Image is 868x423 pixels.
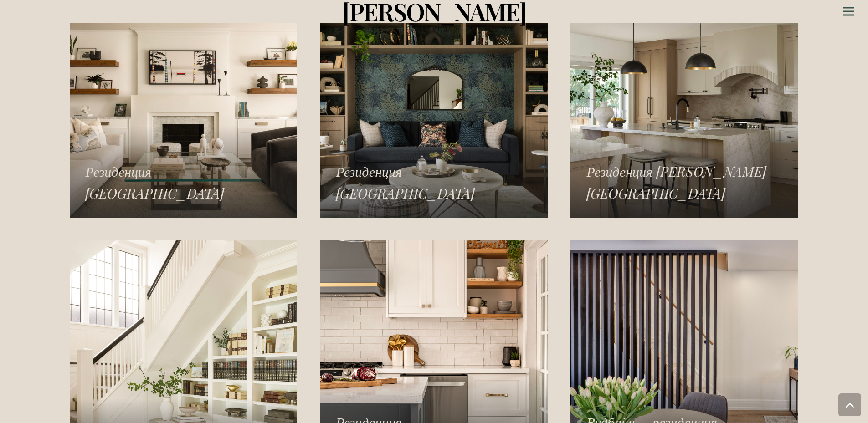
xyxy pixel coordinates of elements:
a: Вернуться наверх [838,393,861,416]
